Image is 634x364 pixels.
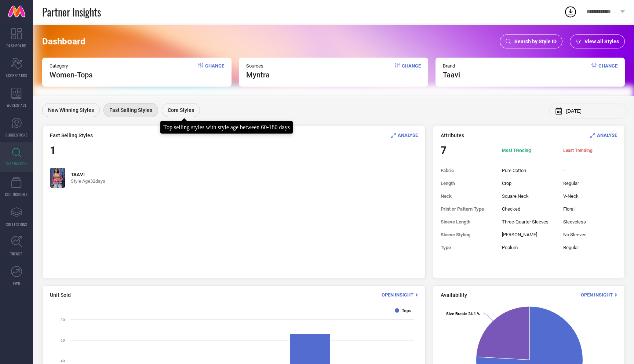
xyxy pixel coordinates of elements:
span: Pure Cotton [502,168,556,173]
div: Top selling styles with style age between 60-180 days [163,124,290,131]
span: SUGGESTIONS [6,132,28,138]
span: Fast Selling Styles [50,132,93,138]
span: Sources [246,63,270,69]
span: Three-Quarter Sleeves [502,219,556,225]
span: Regular [563,181,617,186]
div: Open download list [564,5,577,18]
text: Tops [402,308,411,313]
span: COLLECTIONS [6,222,28,227]
span: DASHBOARD [7,43,26,48]
span: Change [402,63,421,79]
span: New Winning Styles [48,107,94,113]
span: Attributes [441,132,464,138]
span: Open Insight [581,292,613,298]
span: Style Age 32 days [71,178,105,184]
span: Most Trending [502,148,556,153]
span: Availability [441,292,467,298]
span: Category [50,63,92,69]
span: Fast Selling Styles [109,107,152,113]
span: Fabric [441,168,495,173]
img: c6c28739-8985-44cb-b03c-4aae6e3b351e1749631976364-Taavi-Women-Kurtis-6201749631975905-1.jpg [50,168,65,188]
span: Sleeveless [563,219,617,225]
span: - [563,168,617,173]
text: : 24.1 % [446,312,480,316]
text: 60 [61,338,65,342]
span: TRENDS [10,251,23,256]
span: 1 [50,144,56,156]
text: 40 [61,359,65,363]
span: Brand [443,63,460,69]
span: 7 [441,144,495,156]
span: Dashboard [42,36,85,47]
div: Analyse [391,132,418,139]
div: Open Insight [581,291,617,298]
span: taavi [443,70,460,79]
span: Search by Style ID [514,39,557,44]
span: WORKSPACE [7,102,27,108]
span: Partner Insights [42,4,101,19]
span: Peplum [502,245,556,250]
span: Neck [441,193,495,199]
span: myntra [246,70,270,79]
span: Least Trending [563,148,617,153]
span: Length [441,181,495,186]
span: Change [205,63,224,79]
span: Type [441,245,495,250]
span: Square Neck [502,193,556,199]
div: Analyse [590,132,617,139]
tspan: Size Break [446,312,466,316]
span: No Sleeves [563,232,617,237]
span: Crop [502,181,556,186]
span: View All Styles [584,39,619,44]
span: FWD [13,281,20,286]
span: ANALYSE [597,132,617,138]
span: V-Neck [563,193,617,199]
span: SCORECARDS [6,73,28,78]
span: Checked [502,206,556,212]
span: Women-Tops [50,70,92,79]
span: TAAVI [71,172,105,177]
input: Select month [566,108,621,114]
span: Sleeve Length [441,219,495,225]
span: Floral [563,206,617,212]
span: Sleeve Styling [441,232,495,237]
span: Unit Sold [50,292,71,298]
span: [PERSON_NAME] [502,232,556,237]
div: Open Insight [382,291,418,298]
text: 80 [61,318,65,322]
span: Open Insight [382,292,413,298]
span: Change [598,63,617,79]
span: CDC INSIGHTS [5,192,28,197]
span: Core Styles [168,107,194,113]
span: Print or Pattern Type [441,206,495,212]
span: INSPIRATION [6,161,27,166]
span: ANALYSE [398,132,418,138]
span: Regular [563,245,617,250]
